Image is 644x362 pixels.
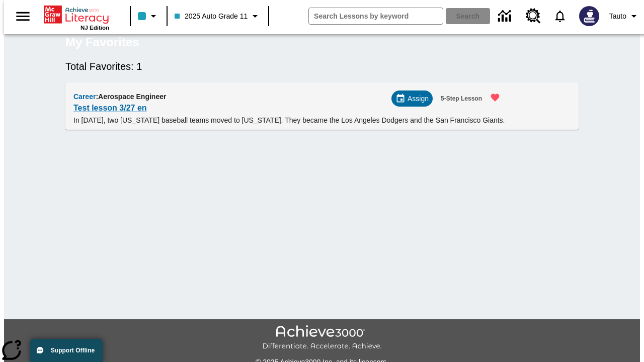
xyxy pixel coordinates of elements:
button: Profile/Settings [605,7,644,25]
span: NJ Edition [80,25,109,31]
a: Home [44,5,109,25]
button: Select a new avatar [573,3,605,29]
span: 2025 Auto Grade 11 [175,11,248,22]
button: Remove from Favorites [484,86,506,109]
span: Tauto [609,11,626,22]
button: 5-Step Lesson [437,90,486,107]
h5: My Favorites [65,34,139,50]
img: Avatar [579,6,599,26]
a: Resource Center, Will open in new tab [520,3,547,30]
h6: Total Favorites: 1 [65,58,579,74]
span: 5-Step Lesson [441,94,482,104]
a: Notifications [547,3,573,29]
a: Test lesson 3/27 en [73,101,147,115]
input: search field [309,8,443,24]
a: Data Center [492,3,520,30]
button: Support Offline [30,339,103,362]
button: Open side menu [8,2,38,31]
div: Home [44,4,109,31]
button: Class: 2025 Auto Grade 11, Select your class [171,7,265,25]
img: Achieve3000 Differentiate Accelerate Achieve [262,325,382,351]
div: Assign Choose Dates [391,90,433,107]
p: In [DATE], two [US_STATE] baseball teams moved to [US_STATE]. They became the Los Angeles Dodgers... [73,115,506,126]
span: Support Offline [51,347,95,354]
span: : Aerospace Engineer [96,93,166,101]
span: Career [73,93,96,101]
span: Assign [408,94,429,104]
button: Class color is light blue. Change class color [134,7,164,25]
